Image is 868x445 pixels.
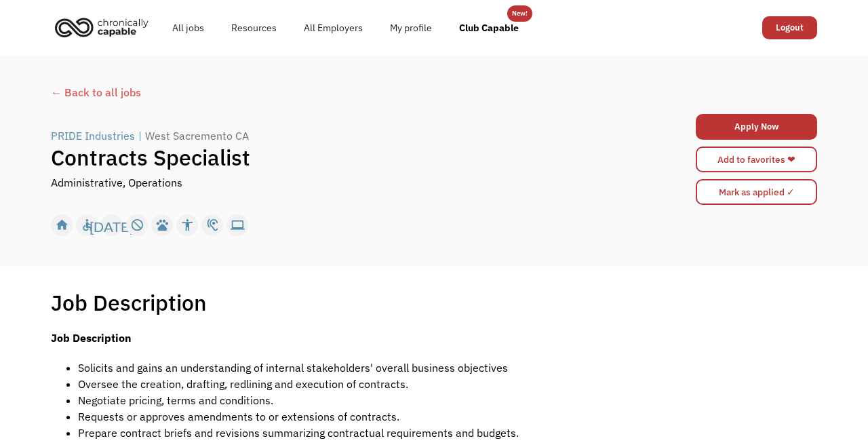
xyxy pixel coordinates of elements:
[762,16,817,39] a: Logout
[130,215,144,235] div: not_interested
[696,114,817,140] a: Apply Now
[55,215,69,235] div: home
[696,179,817,205] input: Mark as applied ✓
[180,215,195,235] div: accessibility
[218,6,290,50] a: Resources
[78,392,817,408] li: Negotiate pricing, terms and conditions.
[78,408,817,425] li: Requests or approves amendments to or extensions of contracts.
[51,289,207,316] h1: Job Description
[696,176,817,208] form: Mark as applied form
[290,6,376,50] a: All Employers
[51,12,153,42] img: Chronically Capable logo
[78,425,817,441] li: Prepare contract briefs and revisions summarizing contractual requirements and budgets.
[51,174,182,191] div: Administrative, Operations
[138,128,142,144] div: |
[51,144,626,171] h1: Contracts Specialist
[231,215,245,235] div: computer
[159,6,218,50] a: All jobs
[51,84,817,100] a: ← Back to all jobs
[376,6,446,50] a: My profile
[51,12,159,42] a: home
[51,128,135,144] div: PRIDE Industries
[205,215,220,235] div: hearing
[696,147,817,172] a: Add to favorites ❤
[51,331,132,345] strong: Job Description
[78,360,817,376] li: Solicits and gains an understanding of internal stakeholders' overall business objectives
[78,376,817,392] li: Oversee the creation, drafting, redlining and execution of contracts.
[512,5,528,22] div: New!
[145,128,249,144] div: West Sacremento CA
[446,6,532,50] a: Club Capable
[90,215,134,235] div: [DATE]
[51,128,252,144] a: PRIDE Industries|West Sacremento CA
[80,215,94,235] div: accessible
[155,215,170,235] div: pets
